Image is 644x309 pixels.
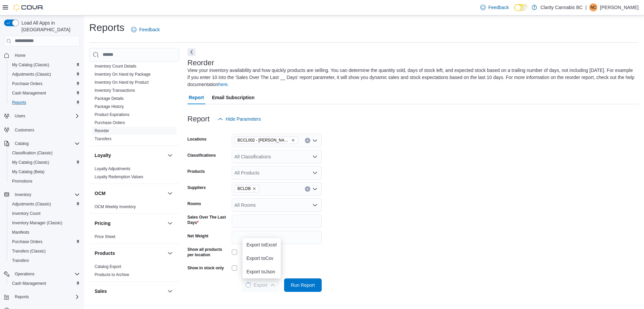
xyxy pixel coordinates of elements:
[95,250,165,257] button: Products
[9,89,49,97] a: Cash Management
[12,62,49,68] span: My Catalog (Classic)
[291,282,315,288] span: Run Report
[12,51,28,60] a: Home
[9,219,65,227] a: Inventory Manager (Classic)
[95,137,111,141] a: Transfers
[12,126,37,134] a: Customers
[12,230,29,235] span: Manifests
[252,187,256,191] button: Remove BCLDB from selection in this group
[95,96,124,101] span: Package Details
[247,242,277,247] span: Export to Excel
[12,191,34,199] button: Inventory
[237,137,290,144] span: BCCL002 - [PERSON_NAME][GEOGRAPHIC_DATA]
[478,1,512,14] a: Feedback
[1,111,83,121] button: Users
[7,209,83,218] button: Inventory Count
[9,61,52,69] a: My Catalog (Classic)
[15,113,25,119] span: Users
[187,265,224,271] label: Show in stock only
[9,247,80,255] span: Transfers (Classic)
[212,91,255,104] span: Email Subscription
[9,80,45,88] a: Purchase Orders
[187,67,635,88] div: View your inventory availability and how quickly products are selling. You can determine the quan...
[95,166,130,171] a: Loyalty Adjustments
[514,4,528,11] input: Dark Mode
[166,151,174,159] button: Loyalty
[218,82,228,87] a: here
[95,272,129,277] span: Products to Archive
[15,294,29,300] span: Reports
[589,3,597,11] div: Noah Clark-Marlow
[95,120,125,125] a: Purchase Orders
[95,174,143,180] span: Loyalty Redemption Values
[95,88,135,93] span: Inventory Transactions
[12,293,32,301] button: Reports
[12,112,28,120] button: Users
[12,248,46,254] span: Transfers (Classic)
[89,165,179,184] div: Loyalty
[95,234,115,239] span: Price Sheet
[13,4,44,11] img: Cova
[9,209,43,218] a: Inventory Count
[95,80,149,85] span: Inventory On Hand by Product
[1,292,83,302] button: Reports
[12,150,53,156] span: Classification (Classic)
[95,96,124,101] a: Package Details
[12,81,43,86] span: Purchase Orders
[9,228,32,236] a: Manifests
[95,220,165,227] button: Pricing
[237,185,251,192] span: BCLDB
[19,20,80,33] span: Load All Apps in [GEOGRAPHIC_DATA]
[15,271,35,277] span: Operations
[9,257,32,265] a: Transfers
[89,233,179,243] div: Pricing
[89,21,124,34] h1: Reports
[9,89,80,97] span: Cash Management
[241,278,279,292] button: LoadingExport
[9,228,80,236] span: Manifests
[95,128,109,133] a: Reorder
[15,192,31,197] span: Inventory
[187,215,229,225] label: Sales Over The Last Days
[95,204,136,209] span: OCM Weekly Inventory
[95,166,130,171] span: Loyalty Adjustments
[187,169,205,174] label: Products
[215,112,264,126] button: Hide Parameters
[95,234,115,239] a: Price Sheet
[12,258,29,263] span: Transfers
[12,140,31,148] button: Catalog
[9,158,80,166] span: My Catalog (Classic)
[1,190,83,199] button: Inventory
[12,220,62,226] span: Inventory Manager (Classic)
[7,218,83,228] button: Inventory Manager (Classic)
[166,189,174,197] button: OCM
[128,23,162,36] a: Feedback
[9,70,54,78] a: Adjustments (Classic)
[7,279,83,288] button: Cash Management
[166,249,174,257] button: Products
[247,269,277,274] span: Export to Json
[9,177,80,185] span: Promotions
[12,270,80,278] span: Operations
[12,281,46,286] span: Cash Management
[9,238,45,246] a: Purchase Orders
[95,104,124,109] a: Package History
[15,141,29,146] span: Catalog
[9,200,80,208] span: Adjustments (Classic)
[7,237,83,246] button: Purchase Orders
[540,3,583,11] p: Clarity Cannabis BC
[95,64,137,69] span: Inventory Count Details
[7,70,83,79] button: Adjustments (Classic)
[95,250,115,257] h3: Products
[7,167,83,177] button: My Catalog (Beta)
[9,80,80,88] span: Purchase Orders
[9,70,80,78] span: Adjustments (Classic)
[226,116,261,122] span: Hide Parameters
[15,53,25,58] span: Home
[189,91,204,104] span: Report
[12,160,49,165] span: My Catalog (Classic)
[9,247,48,255] a: Transfers (Classic)
[89,203,179,214] div: OCM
